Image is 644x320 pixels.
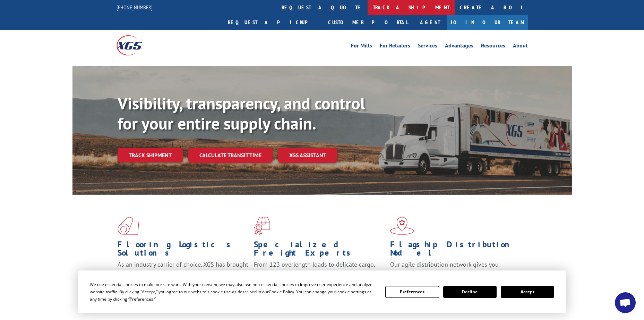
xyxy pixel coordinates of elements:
[90,281,377,303] div: We use essential cookies to make our site work. With your consent, we may also use non-essential ...
[78,270,566,313] div: Cookie Consent Prompt
[254,240,385,260] h1: Specialized Freight Experts
[223,15,323,30] a: Request a pickup
[254,260,385,291] p: From 123 overlength loads to delicate cargo, our experienced staff knows the best way to move you...
[118,240,249,260] h1: Flooring Logistics Solutions
[390,240,521,260] h1: Flagship Distribution Model
[323,15,413,30] a: Customer Portal
[118,148,183,162] a: Track shipment
[513,43,528,51] a: About
[447,15,528,30] a: Join Our Team
[390,217,414,235] img: xgs-icon-flagship-distribution-model-red
[413,15,447,30] a: Agent
[351,43,372,51] a: For Mills
[130,296,153,302] span: Preferences
[118,260,248,285] span: As an industry carrier of choice, XGS has brought innovation and dedication to flooring logistics...
[445,43,473,51] a: Advantages
[118,92,365,134] b: Visibility, transparency, and control for your entire supply chain.
[278,148,337,163] a: XGS ASSISTANT
[380,43,410,51] a: For Retailers
[443,286,497,298] button: Decline
[188,148,273,163] a: Calculate transit time
[385,286,439,298] button: Preferences
[118,217,139,235] img: xgs-icon-total-supply-chain-intelligence-red
[615,292,636,313] a: Open chat
[501,286,554,298] button: Accept
[254,217,270,235] img: xgs-icon-focused-on-flooring-red
[418,43,437,51] a: Services
[481,43,505,51] a: Resources
[390,260,518,277] span: Our agile distribution network gives you nationwide inventory management on demand.
[117,4,153,11] a: [PHONE_NUMBER]
[269,289,294,295] span: Cookie Policy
